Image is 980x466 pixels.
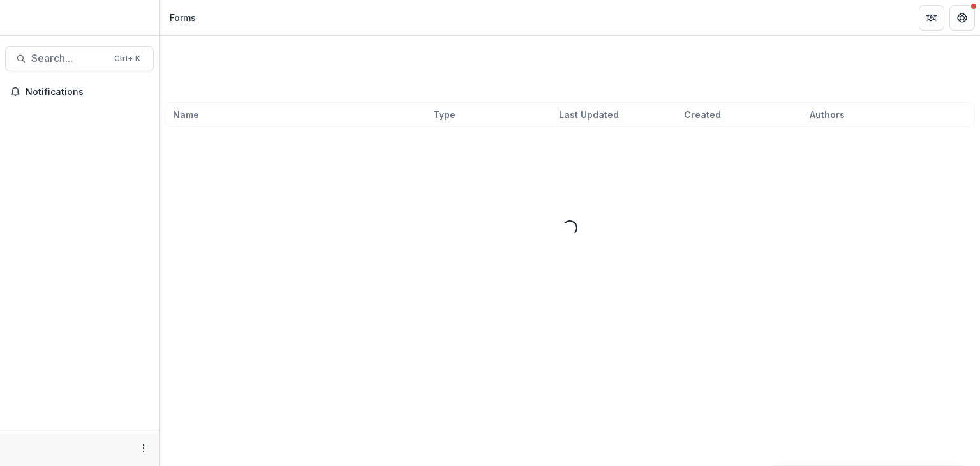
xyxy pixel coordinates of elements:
span: Last Updated [559,108,619,121]
button: Notifications [5,82,154,102]
nav: breadcrumb [165,8,201,27]
span: Type [433,108,456,121]
span: Name [173,108,199,121]
span: Authors [810,108,845,121]
button: More [136,440,151,456]
span: Notifications [26,87,149,98]
span: Created [684,108,721,121]
div: Ctrl + K [112,52,143,66]
button: Search... [5,46,154,71]
span: Search... [31,52,107,64]
button: Partners [919,5,944,31]
button: Get Help [949,5,975,31]
div: Forms [170,11,196,24]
